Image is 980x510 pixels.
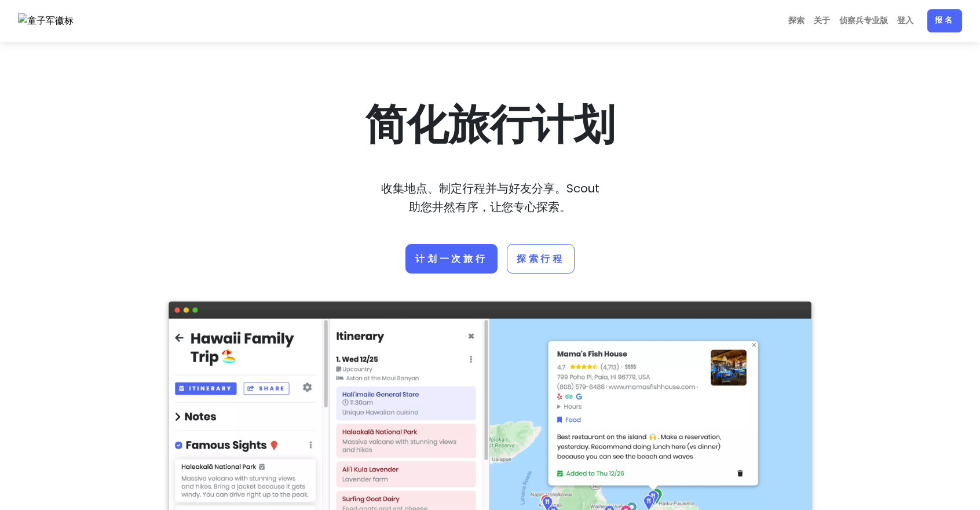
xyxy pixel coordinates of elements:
a: 登入 [893,9,918,32]
font: 收集地点、制定行程并与好友分享。Scout [381,180,599,196]
a: 探索行程 [507,244,575,274]
a: 报名 [927,9,962,32]
font: 关于 [814,14,830,26]
font: 报名 [935,16,955,25]
font: 简化旅行计划 [365,95,615,154]
font: 登入 [897,14,913,26]
a: 探索 [784,9,809,32]
font: 侦察兵专业版 [839,14,888,26]
a: 关于 [809,9,835,32]
font: 助您井然有序，让您专心探索。 [409,199,571,215]
font: 探索 [788,14,805,26]
a: 侦察兵专业版 [835,9,893,32]
font: 探索行程 [517,252,565,265]
a: 计划一次旅行 [405,244,498,274]
img: 童子军徽标 [18,13,76,28]
font: 计划一次旅行 [415,252,488,265]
